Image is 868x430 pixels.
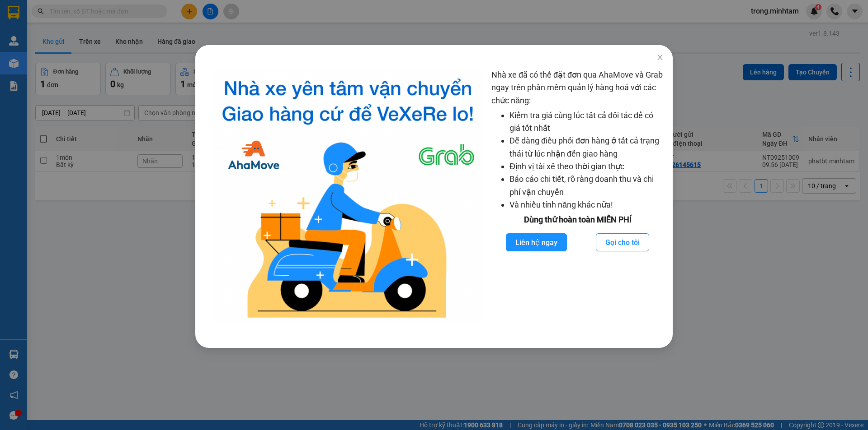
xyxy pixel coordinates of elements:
button: Liên hệ ngay [506,233,567,251]
img: logo [212,69,484,325]
li: Báo cáo chi tiết, rõ ràng doanh thu và chi phí vận chuyển [509,173,664,199]
button: Gọi cho tôi [596,233,649,251]
span: Liên hệ ngay [515,237,557,248]
div: Dùng thử hoàn toàn MIỄN PHÍ [491,213,664,226]
li: Dễ dàng điều phối đơn hàng ở tất cả trạng thái từ lúc nhận đến giao hàng [509,134,664,160]
span: Gọi cho tôi [605,237,640,248]
div: Nhà xe đã có thể đặt đơn qua AhaMove và Grab ngay trên phần mềm quản lý hàng hoá với các chức năng: [491,69,664,325]
li: Định vị tài xế theo thời gian thực [509,160,664,173]
li: Kiểm tra giá cùng lúc tất cả đối tác để có giá tốt nhất [509,109,664,135]
li: Và nhiều tính năng khác nữa! [509,199,664,211]
button: Close [647,45,673,70]
span: close [656,54,664,61]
